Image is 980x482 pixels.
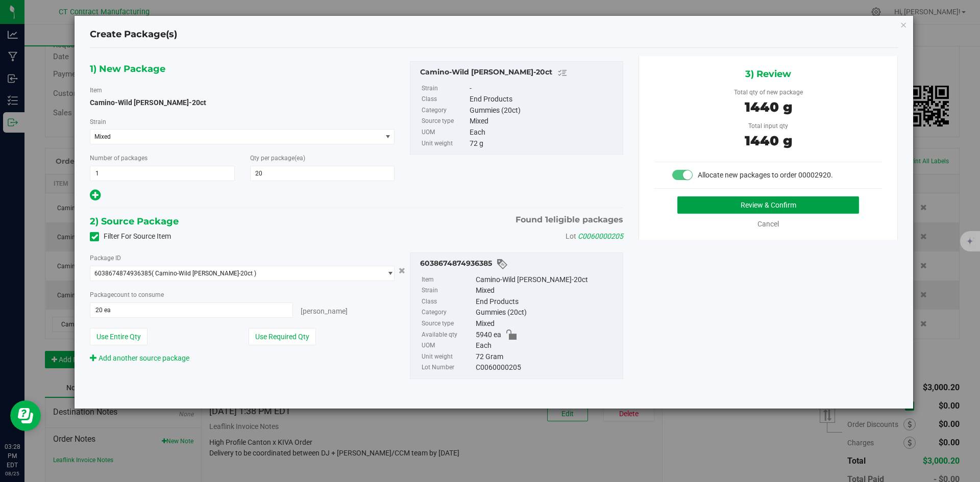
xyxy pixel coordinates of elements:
[90,214,179,229] span: 2) Source Package
[476,351,618,363] div: 72 Gram
[422,340,474,351] label: UOM
[381,266,394,281] span: select
[90,155,148,162] span: Number of packages
[90,98,206,107] span: Camino-Wild [PERSON_NAME]-20ct
[422,285,474,296] label: Strain
[578,232,623,240] span: C0060000205
[114,291,130,298] span: count
[90,303,292,317] input: 20 ea
[422,105,468,116] label: Category
[90,61,165,77] span: 1) New Package
[90,231,171,242] label: Filter For Source Item
[422,351,474,363] label: Unit weight
[422,83,468,94] label: Strain
[470,116,618,127] div: Mixed
[422,296,474,308] label: Class
[422,274,474,286] label: Item
[476,274,618,286] div: Camino-Wild [PERSON_NAME]-20ct
[734,89,803,96] span: Total qty of new package
[90,255,121,262] span: Package ID
[757,220,779,228] a: Cancel
[94,133,366,140] span: Mixed
[422,329,474,341] label: Available qty
[90,291,164,298] span: Package to consume
[249,328,316,345] button: Use Required Qty
[420,258,618,270] div: 6038674874936385
[422,116,468,127] label: Source type
[420,67,618,79] div: Camino-Wild Berry-20ct
[251,166,395,181] input: 20
[476,340,618,351] div: Each
[422,362,474,373] label: Lot Number
[470,105,618,116] div: Gummies (20ct)
[422,318,474,329] label: Source type
[94,270,152,277] span: 6038674874936385
[10,400,41,431] iframe: Resource center
[295,155,305,162] span: (ea)
[748,122,788,130] span: Total input qty
[381,130,394,144] span: select
[470,138,618,149] div: 72 g
[745,66,791,82] span: 3) Review
[90,86,102,95] label: Item
[422,307,474,318] label: Category
[470,127,618,138] div: Each
[677,196,859,214] button: Review & Confirm
[745,99,792,115] span: 1440 g
[422,94,468,105] label: Class
[90,354,189,362] a: Add another source package
[422,127,468,138] label: UOM
[396,263,408,278] button: Cancel button
[476,307,618,318] div: Gummies (20ct)
[250,155,305,162] span: Qty per package
[476,285,618,296] div: Mixed
[90,328,148,345] button: Use Entire Qty
[301,307,348,315] span: [PERSON_NAME]
[745,133,792,149] span: 1440 g
[476,329,501,341] span: 5940 ea
[476,362,618,373] div: C0060000205
[545,215,548,224] span: 1
[476,318,618,329] div: Mixed
[422,138,468,149] label: Unit weight
[90,28,177,41] h4: Create Package(s)
[698,171,833,179] span: Allocate new packages to order 00002920.
[566,232,576,240] span: Lot
[90,193,101,201] span: Add new output
[470,94,618,105] div: End Products
[476,296,618,308] div: End Products
[152,270,256,277] span: ( Camino-Wild [PERSON_NAME]-20ct )
[516,214,623,226] span: Found eligible packages
[90,166,234,181] input: 1
[90,117,106,126] label: Strain
[470,83,618,94] div: -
